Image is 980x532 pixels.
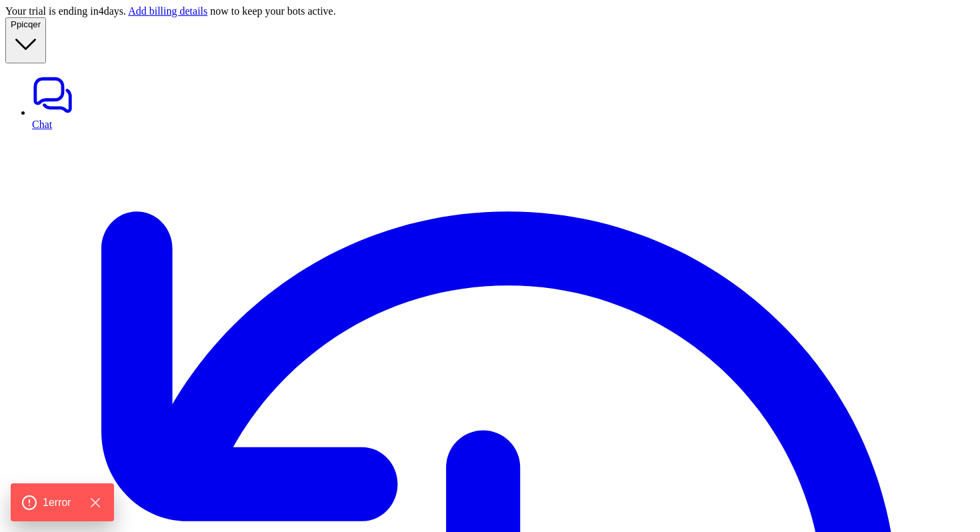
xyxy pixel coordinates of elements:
[5,5,975,17] div: Your trial is ending in 4 days. now to keep your bots active.
[32,74,975,130] a: Chat
[17,19,41,29] span: picqer
[128,5,207,17] a: Add billing details
[5,17,46,63] button: Ppicqer
[11,19,17,29] span: P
